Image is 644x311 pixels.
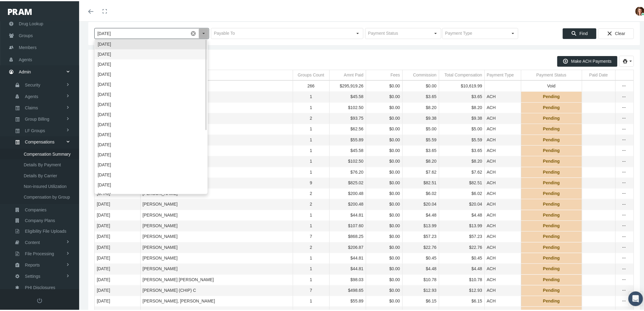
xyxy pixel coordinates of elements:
[485,155,521,166] td: ACH
[140,295,293,306] td: [PERSON_NAME], [PERSON_NAME]
[140,263,293,273] td: [PERSON_NAME]
[24,148,71,158] span: Compensation Summary
[543,286,560,292] span: Pending
[619,189,629,196] div: Show Compensation actions
[485,133,521,144] td: ACH
[543,147,560,152] span: Pending
[619,55,634,65] div: print
[293,144,329,155] td: 1
[293,90,329,101] td: 1
[405,200,437,206] div: $20.04
[25,236,40,246] span: Content
[405,286,437,292] div: $12.93
[405,157,437,163] div: $8.20
[368,265,400,270] div: $0.00
[543,168,560,174] span: Pending
[24,158,61,169] span: Details By Payment
[405,211,437,217] div: $4.48
[579,30,588,35] span: Find
[543,211,560,217] span: Pending
[619,114,629,120] div: more
[368,136,400,142] div: $0.00
[24,180,67,190] span: Non-insured Utilization
[332,189,364,195] div: $200.48
[485,220,521,230] td: ACH
[368,297,400,303] div: $0.00
[368,286,400,292] div: $0.00
[619,82,629,88] div: Show Compensation actions
[332,232,364,238] div: $868.25
[293,112,329,123] td: 2
[332,265,364,270] div: $44.81
[366,69,402,79] td: Column Fees
[94,55,634,65] div: Data grid toolbar
[95,284,140,295] td: [DATE]
[485,187,521,198] td: ACH
[405,189,437,195] div: $6.02
[95,209,140,219] td: [DATE]
[619,125,629,131] div: Show Compensation actions
[619,222,629,228] div: more
[293,220,329,230] td: 1
[332,168,364,174] div: $76.20
[95,273,140,284] td: [DATE]
[508,27,518,37] div: Select
[140,209,293,219] td: [PERSON_NAME]
[368,179,400,185] div: $0.00
[25,214,55,224] span: Company Plans
[368,147,400,152] div: $0.00
[332,254,364,260] div: $44.81
[619,136,629,142] div: more
[95,189,207,199] div: [DATE]
[619,189,629,196] div: more
[405,222,437,228] div: $13.99
[95,169,207,179] div: [DATE]
[413,71,436,77] div: Commission
[441,211,482,217] div: $4.48
[485,230,521,241] td: ACH
[293,123,329,133] td: 1
[619,168,629,174] div: more
[619,211,629,217] div: Show Compensation actions
[619,179,629,185] div: Show Compensation actions
[95,118,207,129] div: [DATE]
[19,53,32,64] span: Agents
[405,104,437,109] div: $8.20
[95,252,140,262] td: [DATE]
[293,263,329,273] td: 1
[368,211,400,217] div: $0.00
[619,265,629,271] div: more
[25,79,40,89] span: Security
[332,82,364,88] div: $295,919.26
[140,101,293,112] td: [PERSON_NAME]
[557,55,618,65] div: Make ACH Payments
[619,93,629,99] div: more
[405,243,437,249] div: $22.76
[95,98,207,108] div: [DATE]
[405,179,437,185] div: $82.51
[19,41,37,52] span: Members
[619,147,629,153] div: more
[332,286,364,292] div: $498.65
[368,104,400,109] div: $0.00
[332,147,364,152] div: $45.58
[25,281,55,292] span: PHI Disclosures
[368,168,400,174] div: $0.00
[332,93,364,98] div: $45.58
[293,284,329,295] td: 7
[368,125,400,131] div: $0.00
[619,297,629,303] div: more
[543,93,560,98] span: Pending
[445,71,482,77] div: Total Compensation
[485,144,521,155] td: ACH
[485,295,521,306] td: ACH
[543,179,560,185] span: Pending
[140,198,293,209] td: [PERSON_NAME]
[95,129,207,139] div: [DATE]
[405,147,437,152] div: $3.65
[293,187,329,198] td: 2
[405,82,437,88] div: $0.00
[95,179,207,189] div: [DATE]
[140,176,293,187] td: [PERSON_NAME]
[25,124,45,135] span: LF Groups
